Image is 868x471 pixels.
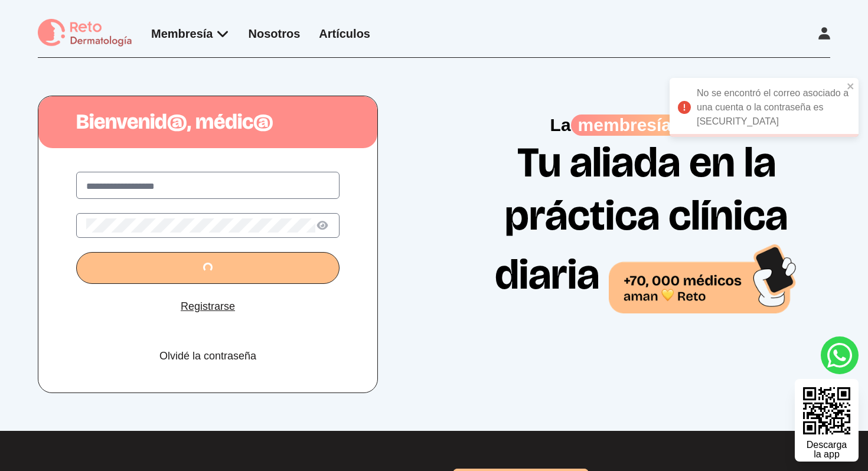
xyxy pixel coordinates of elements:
a: Artículos [319,27,370,40]
h1: Tu aliada en la práctica clínica diaria [477,136,817,313]
div: Descarga la app [807,440,847,459]
a: Registrarse [181,298,235,315]
a: whatsapp button [821,336,859,374]
button: close [847,81,855,91]
span: membresía [571,115,678,136]
h1: Bienvenid@, médic@ [38,110,377,134]
a: Olvidé la contraseña [159,348,256,364]
div: No se encontró el correo asociado a una cuenta o la contraseña es [SECURITY_DATA] [670,78,859,137]
img: logo Reto dermatología [38,19,132,48]
a: Nosotros [249,27,301,40]
p: La Reto es [477,115,817,136]
div: Membresía [151,25,230,42]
